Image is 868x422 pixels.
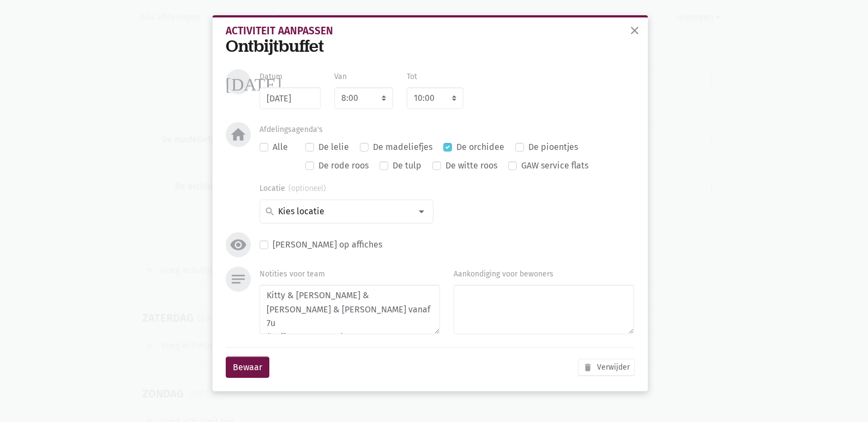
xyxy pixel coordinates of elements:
[230,126,247,143] i: home
[445,159,497,173] label: De witte roos
[373,140,432,154] label: De madeliefjes
[230,270,247,288] i: notes
[226,73,282,91] i: [DATE]
[260,183,326,195] label: Locatie
[318,140,349,154] label: De lelie
[628,24,641,37] span: close
[454,268,553,280] label: Aankondiging voor bewoners
[407,71,417,83] label: Tot
[318,159,369,173] label: De rode roos
[260,124,323,136] label: Afdelingsagenda's
[260,71,282,83] label: Datum
[273,238,382,252] label: [PERSON_NAME] op affiches
[334,71,347,83] label: Van
[226,36,635,56] div: Ontbijtbuffet
[273,140,288,154] label: Alle
[624,20,646,44] button: sluiten
[260,268,325,280] label: Notities voor team
[226,26,635,36] div: Activiteit aanpassen
[226,357,269,378] button: Bewaar
[230,236,247,254] i: visibility
[276,204,411,219] input: Kies locatie
[521,159,588,173] label: GAW service flats
[528,140,578,154] label: De pioentjes
[583,363,593,372] i: delete
[578,359,635,376] button: Verwijder
[393,159,421,173] label: De tulp
[456,140,504,154] label: De orchidee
